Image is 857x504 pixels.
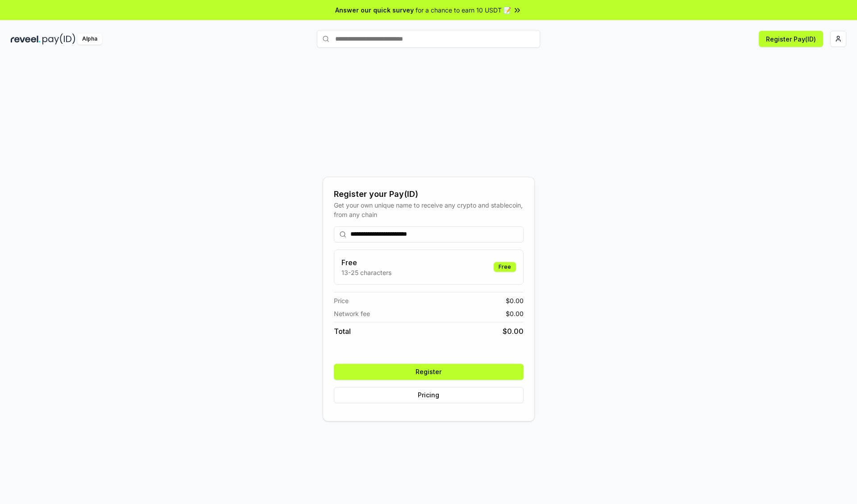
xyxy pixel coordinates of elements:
[334,200,524,219] div: Get your own unique name to receive any crypto and stablecoin, from any chain
[334,309,370,318] span: Network fee
[334,326,351,337] span: Total
[335,5,414,15] span: Answer our quick survey
[341,257,391,268] h3: Free
[503,326,524,337] span: $ 0.00
[334,188,524,200] div: Register your Pay(ID)
[77,33,102,45] div: Alpha
[494,262,516,272] div: Free
[416,5,511,15] span: for a chance to earn 10 USDT 📝
[759,31,823,47] button: Register Pay(ID)
[334,387,524,403] button: Pricing
[334,296,349,305] span: Price
[506,296,524,305] span: $ 0.00
[11,33,41,45] img: reveel_dark
[341,268,391,277] p: 13-25 characters
[334,364,524,380] button: Register
[506,309,524,318] span: $ 0.00
[42,33,75,45] img: pay_id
